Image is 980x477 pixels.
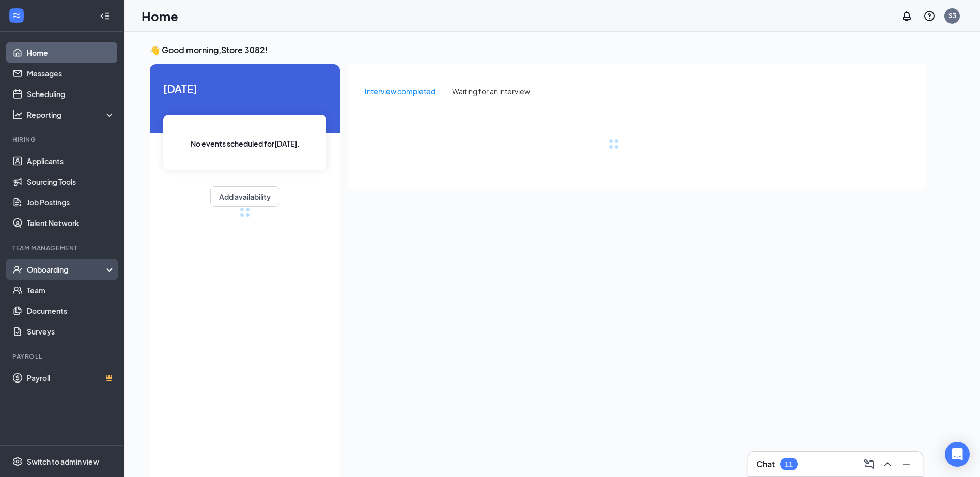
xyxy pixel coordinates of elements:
a: Surveys [27,321,115,342]
h3: Chat [756,458,775,470]
svg: Analysis [12,109,23,120]
div: Waiting for an interview [452,86,530,97]
a: Talent Network [27,213,115,233]
a: Documents [27,300,115,321]
div: Onboarding [27,264,106,275]
a: Messages [27,63,115,84]
a: Job Postings [27,192,115,213]
a: Team [27,280,115,300]
button: ChevronUp [879,456,896,472]
button: Add availability [210,186,279,207]
svg: Notifications [900,10,913,22]
a: Applicants [27,151,115,171]
svg: WorkstreamLogo [11,10,22,21]
a: PayrollCrown [27,368,115,388]
a: Home [27,42,115,63]
svg: UserCheck [12,264,23,275]
div: Open Intercom Messenger [945,442,970,467]
button: ComposeMessage [861,456,877,472]
div: Switch to admin view [27,456,99,467]
div: 11 [785,460,793,469]
a: Scheduling [27,84,115,104]
div: Interview completed [365,86,435,97]
div: Reporting [27,109,116,120]
div: Payroll [12,352,113,361]
span: [DATE] [163,81,326,97]
h3: 👋 Good morning, Store 3082 ! [150,44,927,56]
div: loading meetings... [240,207,250,217]
a: Sourcing Tools [27,171,115,192]
div: Hiring [12,135,113,144]
svg: Settings [12,456,23,467]
svg: ComposeMessage [863,458,875,470]
button: Minimize [898,456,914,472]
svg: Minimize [900,458,912,470]
svg: Collapse [100,11,110,21]
svg: ChevronUp [881,458,894,470]
div: S3 [948,11,956,20]
svg: QuestionInfo [923,10,936,22]
span: No events scheduled for [DATE] . [191,138,300,149]
h1: Home [142,7,178,25]
div: Team Management [12,244,113,252]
